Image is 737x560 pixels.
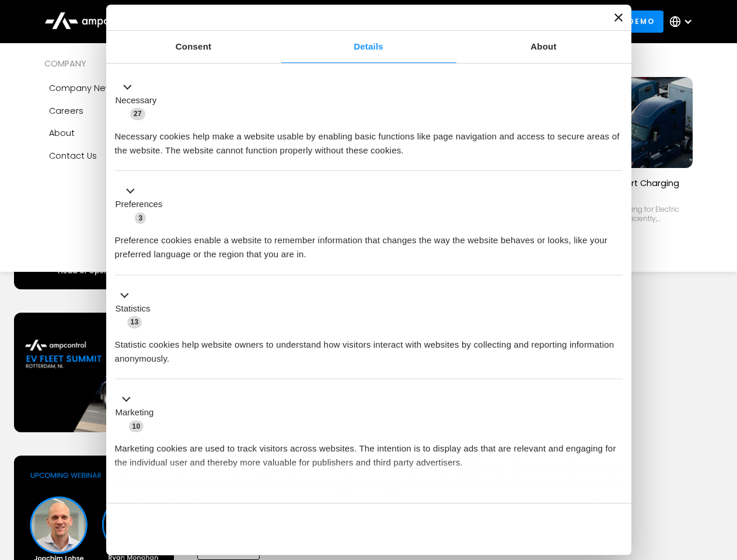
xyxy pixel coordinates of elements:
a: Details [281,31,456,63]
a: Careers [44,100,189,122]
div: Careers [49,104,83,117]
a: Consent [106,31,281,63]
label: Preferences [116,198,163,211]
div: Statistic cookies help website owners to understand how visitors interact with websites by collec... [115,329,623,366]
label: Marketing [116,406,154,419]
button: Close banner [614,13,623,22]
button: Preferences (3) [115,184,170,225]
div: COMPANY [44,57,189,70]
button: Unclassified (2) [115,496,211,511]
a: Company news [44,77,189,99]
button: Statistics (13) [115,288,158,329]
span: 3 [135,212,146,224]
span: 13 [127,316,142,328]
span: 27 [130,108,145,120]
button: Okay [455,512,622,546]
div: About [49,127,75,139]
a: About [44,122,189,144]
a: Contact Us [44,145,189,167]
a: About [456,31,631,63]
label: Necessary [116,94,157,107]
label: Statistics [116,302,151,316]
div: Company news [49,82,117,94]
div: Contact Us [49,149,97,162]
button: Marketing (10) [115,393,161,433]
div: Necessary cookies help make a website usable by enabling basic functions like page navigation and... [115,121,623,157]
div: Preference cookies enable a website to remember information that changes the way the website beha... [115,225,623,261]
span: 10 [129,421,144,432]
span: 2 [193,498,204,510]
div: Marketing cookies are used to track visitors across websites. The intention is to display ads tha... [115,433,623,470]
button: Necessary (27) [115,80,164,121]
